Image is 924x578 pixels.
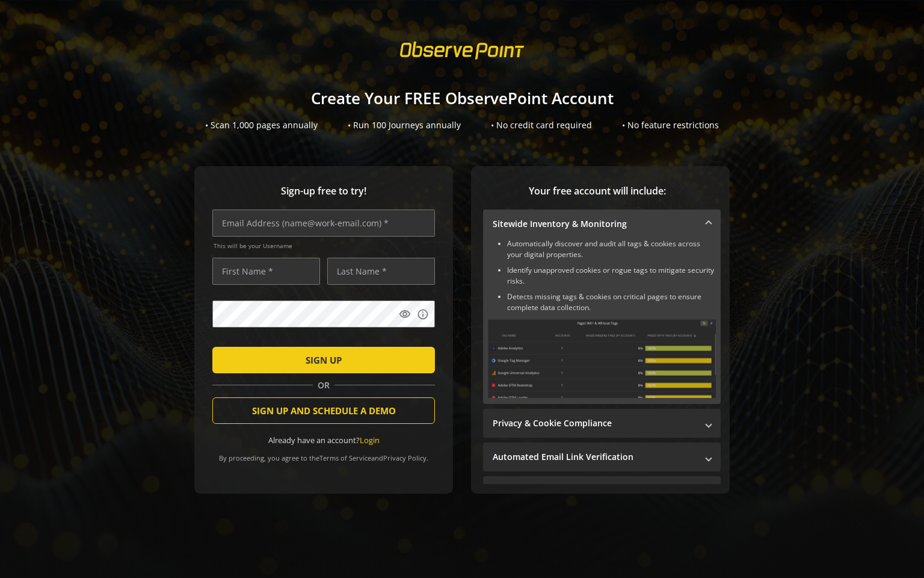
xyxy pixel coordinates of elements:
[205,119,318,131] div: • Scan 1,000 pages annually
[212,397,435,424] button: SIGN UP AND SCHEDULE A DEMO
[622,119,719,131] div: • No feature restrictions
[493,451,697,463] mat-panel-title: Automated Email Link Verification
[493,218,697,230] mat-panel-title: Sitewide Inventory & Monitoring
[507,291,716,313] li: Detects missing tags & cookies on critical pages to ensure complete data collection.
[212,347,435,373] button: SIGN UP
[327,258,435,285] input: Last Name *
[417,308,429,320] mat-icon: info
[306,349,342,371] span: SIGN UP
[214,241,435,250] span: This will be your Username
[483,409,721,438] mat-expansion-panel-header: Privacy & Cookie Compliance
[212,446,435,462] div: By proceeding, you agree to the and .
[507,265,716,287] li: Identify unapproved cookies or rogue tags to mitigate security risks.
[399,308,411,320] mat-icon: visibility
[383,453,427,462] a: Privacy Policy
[313,379,334,391] span: OR
[483,443,721,471] mat-expansion-panel-header: Automated Email Link Verification
[493,417,697,429] mat-panel-title: Privacy & Cookie Compliance
[252,400,396,421] span: SIGN UP AND SCHEDULE A DEMO
[348,119,461,131] div: • Run 100 Journeys annually
[483,210,721,238] mat-expansion-panel-header: Sitewide Inventory & Monitoring
[488,319,716,398] img: Sitewide Inventory & Monitoring
[212,258,320,285] input: First Name *
[483,476,721,505] mat-expansion-panel-header: Performance Monitoring with Web Vitals
[483,238,721,404] div: Sitewide Inventory & Monitoring
[212,435,435,446] div: Already have an account?
[507,238,716,260] li: Automatically discover and audit all tags & cookies across your digital properties.
[360,435,380,446] a: Login
[212,210,435,237] input: Email Address (name@work-email.com) *
[491,119,592,131] div: • No credit card required
[483,184,712,198] span: Your free account will include:
[319,453,371,462] a: Terms of Service
[212,184,435,198] span: Sign-up free to try!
